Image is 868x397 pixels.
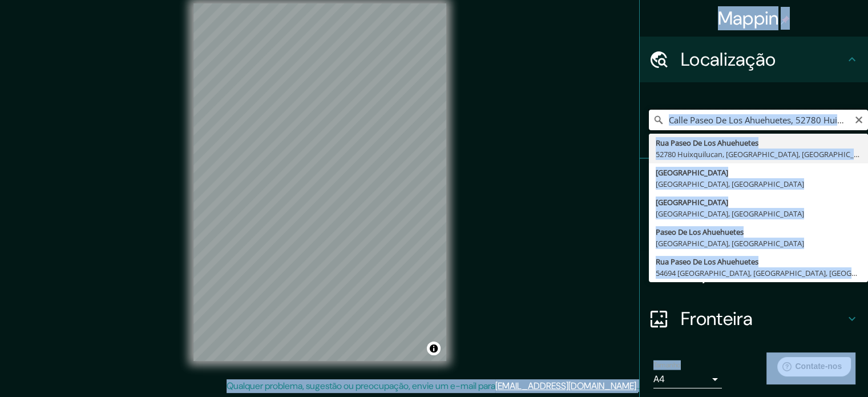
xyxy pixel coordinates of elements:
a: [EMAIL_ADDRESS][DOMAIN_NAME] [495,380,636,392]
iframe: Iniciador de widget de ajuda [766,352,855,384]
font: Paseo De Los Ahuehuetes [656,227,744,237]
font: . [638,379,640,392]
img: pin-icon.png [781,15,790,25]
font: A4 [653,373,665,385]
font: [GEOGRAPHIC_DATA], [GEOGRAPHIC_DATA] [656,179,804,189]
font: Qualquer problema, sugestão ou preocupação, envie um e-mail para [227,380,495,392]
div: Estilo [640,204,868,250]
font: Tamanho [653,360,681,370]
font: [GEOGRAPHIC_DATA], [GEOGRAPHIC_DATA] [656,238,804,248]
button: Claro [854,114,863,125]
div: Alfinetes [640,159,868,204]
font: Fronteira [681,307,753,331]
font: Mappin [718,6,779,30]
font: . [636,380,638,392]
div: Fronteira [640,296,868,342]
font: Localização [681,47,776,71]
font: Rua Paseo De Los Ahuehuetes [656,256,758,267]
canvas: Mapa [193,3,446,361]
div: A4 [653,370,722,388]
font: [GEOGRAPHIC_DATA] [656,197,728,207]
font: Rua Paseo De Los Ahuehuetes [656,138,758,148]
button: Alternar atribuição [427,342,441,355]
input: Escolha sua cidade ou área [649,110,868,130]
font: [GEOGRAPHIC_DATA] [656,167,728,178]
font: [GEOGRAPHIC_DATA], [GEOGRAPHIC_DATA] [656,208,804,219]
div: Localização [640,37,868,82]
div: Layout [640,250,868,296]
